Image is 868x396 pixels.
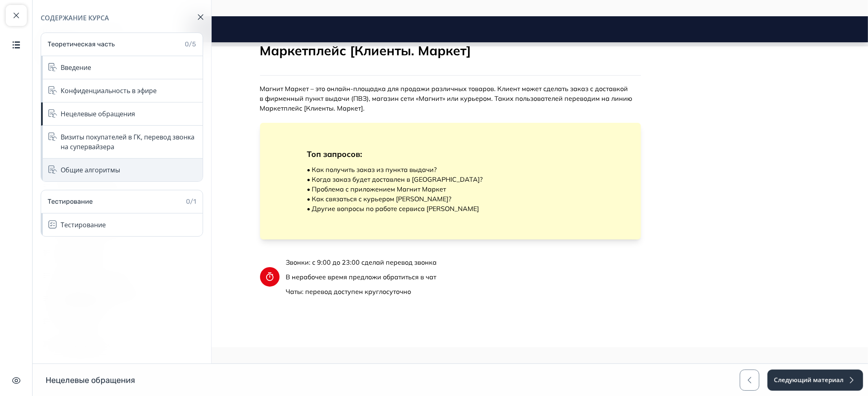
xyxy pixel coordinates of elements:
img: Close [198,14,203,20]
img: Содержание [11,40,21,50]
div: Конфиденциальность в эфире [41,79,203,102]
div: 0/5 [185,39,196,49]
div: 0/1 [186,197,196,207]
p: В нерабочее время предложи обратиться в чат [254,256,404,265]
span: • Как получить заказ из пункта выдачи? [275,149,404,157]
h2: Маркетплейс [Клиенты. Маркет] [227,26,608,43]
p: • Когда заказ будет доставлен в [GEOGRAPHIC_DATA]? • Проблема с приложением Магнит Маркет • Как с... [275,148,450,197]
div: Нецелевые обращения [61,109,135,119]
div: Тестирование [48,197,93,207]
p: Звонки: с 9:00 до 23:00 сделай перевод звонка [254,241,404,251]
h3: Топ запросов: [275,133,450,144]
p: Чаты: перевод доступен круглосуточно [254,270,404,280]
div: Нецелевые обращения [41,102,203,126]
img: Скрыть интерфейс [11,376,21,385]
div: Введение [61,63,91,72]
iframe: https://go.teachbase.ru/listeners/scorm_pack/course_sessions/preview/scorms/164353/launch?allow_f... [33,16,868,347]
p: Магнит Маркет – это онлайн-площадка для продажи различных товаров. Клиент может сделать заказ с д... [227,67,608,97]
div: Конфиденциальность в эфире [61,86,157,96]
div: Визиты покупателей в ГК, перевод звонка на супервайзера [41,126,203,159]
div: Введение [41,56,203,79]
div: Содержание курса [41,13,203,23]
div: Общие алгоритмы [41,159,203,181]
div: Тестирование [41,213,203,236]
div: Визиты покупателей в ГК, перевод звонка на супервайзера [61,132,198,152]
div: Теоретическая часть [48,39,115,49]
div: Тестирование [61,220,106,230]
div: Общие алгоритмы [61,165,120,175]
button: Следующий материал [767,370,863,391]
h1: Нецелевые обращения [46,375,135,385]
